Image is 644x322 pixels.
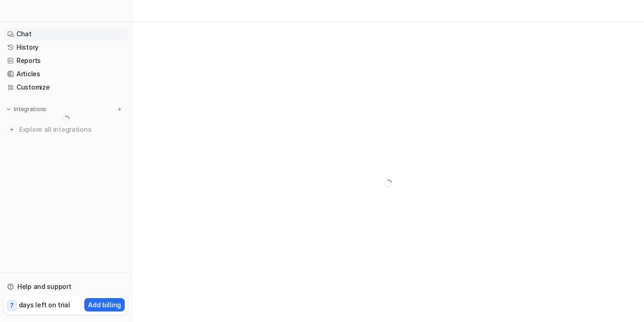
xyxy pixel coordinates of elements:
[19,300,70,310] p: days left on trial
[7,125,17,134] img: explore all integrations
[84,298,125,311] button: Add billing
[4,81,128,94] a: Customize
[4,28,128,40] a: Chat
[116,106,123,113] img: menu_add.svg
[88,300,121,310] p: Add billing
[4,41,128,54] a: History
[4,68,128,80] a: Articles
[19,122,124,137] span: Explore all integrations
[14,106,46,113] p: Integrations
[4,280,128,293] a: Help and support
[6,106,12,113] img: expand menu
[10,301,14,310] p: 7
[4,54,128,67] a: Reports
[4,123,128,136] a: Explore all integrations
[4,105,49,114] button: Integrations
